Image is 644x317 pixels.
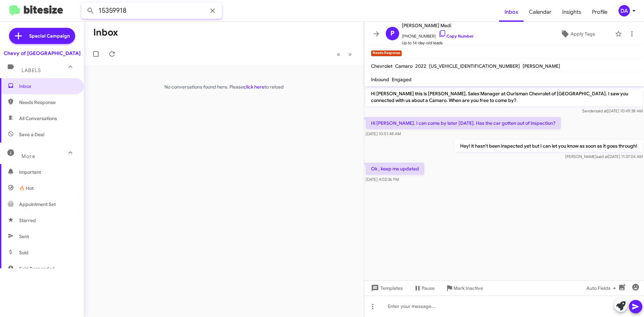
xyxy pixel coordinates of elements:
[586,282,619,294] span: Auto Fields
[402,21,474,30] span: [PERSON_NAME] Medi
[390,28,394,39] span: P
[395,63,413,69] span: Camaro
[596,154,608,159] span: said at
[613,5,637,16] button: DA
[21,153,35,159] span: More
[19,249,29,256] span: Sold
[565,154,643,159] span: [PERSON_NAME] [DATE] 11:37:04 AM
[455,140,643,152] p: Hey! it hasn't been inspected yet but I can let you know as soon as it goes through!
[4,50,80,57] div: Chevy of [GEOGRAPHIC_DATA]
[371,76,389,83] span: Inbound
[366,177,399,182] span: [DATE] 4:02:36 PM
[582,108,643,113] span: Sender [DATE] 10:49:38 AM
[371,63,392,69] span: Chevrolet
[366,131,401,136] span: [DATE] 10:51:48 AM
[19,185,34,192] span: 🔥 Hot
[366,163,424,175] p: Ok , keep me updated
[366,88,643,106] p: Hi [PERSON_NAME] this is [PERSON_NAME], Sales Manager at Ourisman Chevrolet of [GEOGRAPHIC_DATA]....
[557,2,587,22] a: Insights
[619,5,630,16] div: DA
[19,217,36,224] span: Starred
[348,50,352,58] span: »
[29,33,70,39] span: Special Campaign
[371,50,402,56] small: Needs Response
[93,27,118,38] h1: Inbox
[587,2,613,22] a: Profile
[81,3,222,19] input: Search
[333,47,356,61] nav: Page navigation example
[581,282,624,294] button: Auto Fields
[571,28,595,40] span: Apply Tags
[370,282,403,294] span: Templates
[19,201,56,208] span: Appointment Set
[415,63,426,69] span: 2022
[19,233,29,240] span: Sent
[524,2,557,22] a: Calendar
[333,47,344,61] button: Previous
[392,76,412,83] span: Engaged
[402,30,474,40] span: [PHONE_NUMBER]
[19,131,44,138] span: Save a Deal
[19,99,76,106] span: Needs Response
[402,40,474,46] span: Up to 14-day-old leads
[422,282,435,294] span: Pause
[344,47,356,61] button: Next
[19,169,76,175] span: Important
[337,50,340,58] span: «
[523,63,560,69] span: [PERSON_NAME]
[364,282,408,294] button: Templates
[438,34,474,39] a: Copy Number
[244,84,264,90] a: click here
[543,28,612,40] button: Apply Tags
[19,115,57,122] span: All Conversations
[453,282,483,294] span: Mark Inactive
[21,67,41,73] span: Labels
[9,28,75,44] a: Special Campaign
[595,108,607,113] span: said at
[84,84,364,90] p: No conversations found here. Please to reload
[408,282,440,294] button: Pause
[440,282,488,294] button: Mark Inactive
[366,117,561,129] p: Hi [PERSON_NAME]. I can come by later [DATE]. Has the car gotten out of inspection?
[19,83,76,90] span: Inbox
[429,63,520,69] span: [US_VEHICLE_IDENTIFICATION_NUMBER]
[499,2,524,22] a: Inbox
[19,265,55,272] span: Sold Responded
